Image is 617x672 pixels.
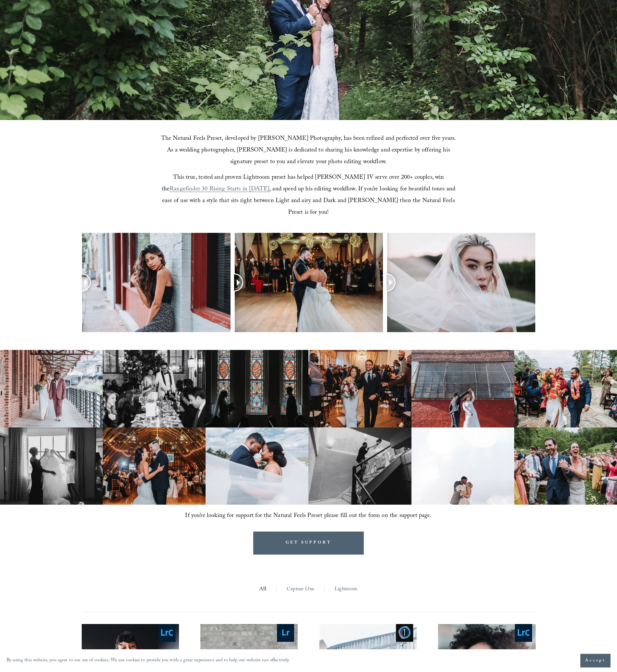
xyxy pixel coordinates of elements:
[308,427,411,505] img: Candid wedding photographer in Raleigh
[585,657,606,664] span: Accept
[580,654,611,667] button: Accept
[161,134,458,167] span: The Natural Feels Preset, developed by [PERSON_NAME] Photography, has been refined and perfected ...
[162,173,446,195] span: This true, tested and proven Lightroom preset has helped [PERSON_NAME] IV serve over 200+ couples...
[514,427,617,505] img: Happy newlywed celebration down the aisle
[162,185,457,218] span: , and speed up his editing workflow. If you’re looking for beautiful tones and ease of use with a...
[324,584,325,594] span: |
[411,350,514,427] img: Raleigh wedding photographer couple dance
[259,584,266,594] a: All
[287,584,314,594] a: Capture One
[206,350,308,427] img: Elegant bride and groom first look photography
[335,584,357,594] a: Lightroom
[206,427,308,505] img: Beautiful bride and groom portrait photography
[103,350,206,427] img: Best Raleigh wedding venue reception toast
[411,427,514,505] img: Intimate wedding portrait first kiss NC
[103,427,206,505] img: Intimate wedding reception NC couple dance
[514,350,617,427] img: Breathtaking mountain wedding venue in NC
[6,656,290,666] p: By using this website, you agree to our use of cookies. We use cookies to provide you with a grea...
[170,185,269,195] a: Rangefinder 30 Rising Starts in [DATE]
[276,584,277,594] span: |
[185,511,432,521] span: If you’re looking for support for the Natural Feels Preset please fill out the form on the suppor...
[308,350,411,427] img: Rustic Raleigh wedding venue couple down the aisle
[253,532,364,555] a: GET SUPPORT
